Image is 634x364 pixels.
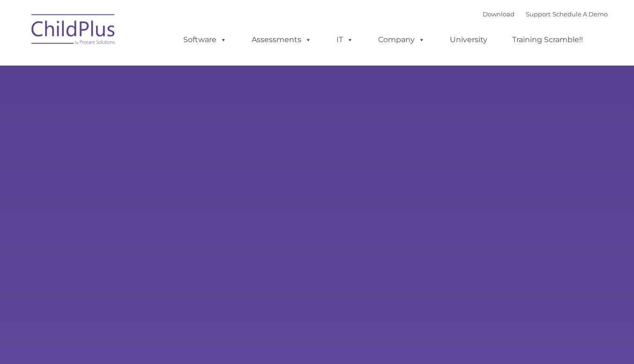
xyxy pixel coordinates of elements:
a: Company [369,30,434,49]
font: | [483,10,608,18]
a: Training Scramble!! [503,30,592,49]
a: University [440,30,497,49]
a: IT [327,30,363,49]
a: Software [174,30,236,49]
a: Schedule A Demo [552,10,608,18]
a: Support [526,10,551,18]
img: ChildPlus by Procare Solutions [27,7,120,54]
a: Download [483,10,515,18]
a: Assessments [242,30,321,49]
